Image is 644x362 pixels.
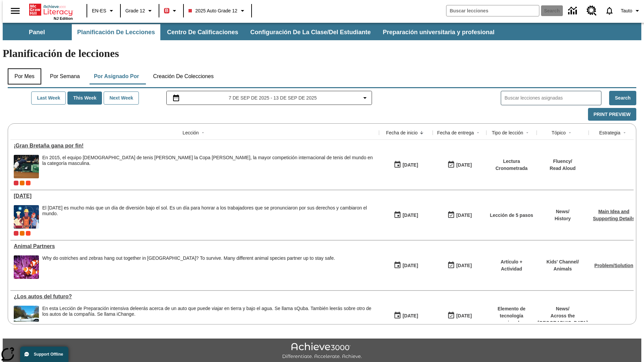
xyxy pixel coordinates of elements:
button: 09/07/25: Último día en que podrá accederse la lección [445,159,474,171]
a: Main Idea and Supporting Details [593,209,635,221]
img: High-tech automobile treading water. [14,306,39,329]
div: Why do ostriches and zebras hang out together in Africa? To survive. Many different animal specie... [42,255,335,279]
button: Seleccione el intervalo de fechas opción del menú [169,94,369,102]
p: Across the [GEOGRAPHIC_DATA] [538,312,588,326]
button: Por semana [45,68,85,84]
span: Support Offline [34,352,63,357]
div: En esta Lección de Preparación intensiva de [42,306,376,317]
img: Three clownfish swim around a purple anemone. [14,255,39,279]
button: Por mes [8,68,41,84]
div: Why do ostriches and zebras hang out together in [GEOGRAPHIC_DATA]? To survive. Many different an... [42,255,335,261]
button: Creación de colecciones [148,68,219,84]
div: En 2015, el equipo británico de tenis ganó la Copa Davis, la mayor competición internacional de t... [42,155,376,178]
div: OL 2025 Auto Grade 12 [20,181,24,185]
button: Boost El color de la clase es rojo. Cambiar el color de la clase. [161,5,181,17]
div: ¡Gran Bretaña gana por fin! [14,143,376,149]
button: 06/30/26: Último día en que podrá accederse la lección [445,259,474,272]
div: El [DATE] es mucho más que un día de diversión bajo el sol. Es un día para honrar a los trabajado... [42,205,376,217]
button: Last Week [31,92,66,105]
button: 09/01/25: Primer día en que estuvo disponible la lección [391,159,420,171]
p: Fluency / [550,158,576,165]
p: Kids' Channel / [546,258,579,265]
span: Grade 12 [125,7,145,14]
button: 06/30/26: Último día en que podrá accederse la lección [445,209,474,222]
a: Notificaciones [601,2,618,19]
div: [DATE] [456,211,472,220]
a: ¡Gran Bretaña gana por fin!, Lessons [14,143,376,149]
button: 07/07/25: Primer día en que estuvo disponible la lección [391,259,420,272]
div: En 2015, el equipo [DEMOGRAPHIC_DATA] de tenis [PERSON_NAME] la Copa [PERSON_NAME], la mayor comp... [42,155,376,166]
div: [DATE] [402,161,418,169]
div: [DATE] [402,312,418,320]
div: [DATE] [402,261,418,270]
div: Current Class [14,231,18,236]
input: Buscar lecciones asignadas [504,93,601,103]
div: [DATE] [456,312,472,320]
button: Language: EN-ES, Selecciona un idioma [89,5,118,17]
p: Lección de 5 pasos [490,212,533,219]
span: Tauto [621,7,632,14]
div: Lección [182,129,199,136]
div: [DATE] [456,161,472,169]
div: Tipo de lección [492,129,523,136]
img: A banner with a blue background shows an illustrated row of diverse men and women dressed in clot... [14,205,39,229]
p: Animals [546,265,579,273]
p: Read Aloud [550,165,576,172]
button: Configuración de la clase/del estudiante [245,24,376,40]
p: Artículo + Actividad [490,258,533,273]
button: Abrir el menú lateral [5,1,25,21]
div: ¿Los autos del futuro? [14,294,376,300]
div: Fecha de inicio [386,129,418,136]
button: Sort [418,129,426,137]
button: Search [609,91,636,105]
button: Planificación de lecciones [72,24,160,40]
button: Preparación universitaria y profesional [377,24,500,40]
p: News / [554,208,571,215]
button: Print Preview [588,108,636,121]
div: OL 2025 Auto Grade 12 [20,231,24,236]
button: Support Offline [20,347,68,362]
span: 7 de sep de 2025 - 13 de sep de 2025 [229,95,317,102]
a: ¿Los autos del futuro? , Lessons [14,294,376,300]
button: Sort [523,129,531,137]
button: Sort [199,129,207,137]
button: 07/23/25: Primer día en que estuvo disponible la lección [391,209,420,222]
div: Estrategia [599,129,620,136]
div: Animal Partners [14,243,376,249]
div: El Día del Trabajo es mucho más que un día de diversión bajo el sol. Es un día para honrar a los ... [42,205,376,229]
button: Panel [3,24,70,40]
button: Class: 2025 Auto Grade 12, Selecciona una clase [186,5,249,17]
button: Perfil/Configuración [618,5,644,17]
div: Subbarra de navegación [3,23,641,40]
h1: Planificación de lecciones [3,47,641,60]
img: British tennis player Andy Murray, extending his whole body to reach a ball during a tennis match... [14,155,39,178]
div: Portada [29,2,73,20]
a: Portada [29,3,73,16]
div: Tópico [551,129,566,136]
img: Achieve3000 Differentiate Accelerate Achieve [282,343,362,360]
testabrev: leerás acerca de un auto que puede viajar en tierra y bajo el agua. Se llama sQuba. También leerá... [42,306,371,317]
p: News / [538,305,588,312]
p: Lectura Cronometrada [490,158,533,172]
a: Animal Partners, Lessons [14,243,376,249]
div: Test 1 [26,231,31,236]
div: Test 1 [26,181,31,185]
span: B [165,6,168,15]
div: En esta Lección de Preparación intensiva de leerás acerca de un auto que puede viajar en tierra y... [42,306,376,329]
span: NJ Edition [54,16,73,20]
a: Problem/Solution [594,263,633,268]
button: Sort [621,129,629,137]
button: 08/01/26: Último día en que podrá accederse la lección [445,309,474,322]
div: Subbarra de navegación [3,24,500,40]
div: [DATE] [456,261,472,270]
button: Grado: Grade 12, Elige un grado [123,5,157,17]
div: Current Class [14,181,18,185]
